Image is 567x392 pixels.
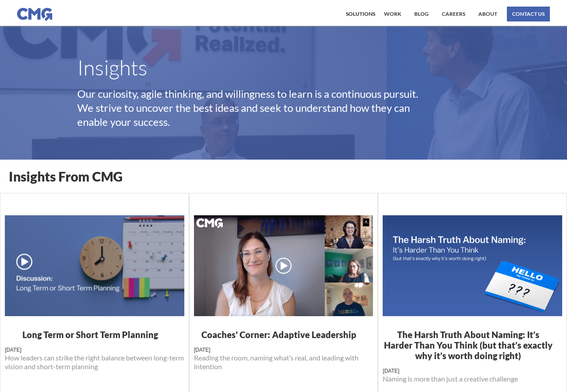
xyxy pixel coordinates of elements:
[77,87,446,129] p: Our curiosity, agile thinking, and willingness to learn is a continuous pursuit. We strive to unc...
[194,353,373,371] p: Reading the room, naming what’s real, and leading with intention
[5,329,184,380] a: Long Term or Short Term Planning[DATE]How leaders can strike the right balance between long-term ...
[383,329,562,392] a: The Harsh Truth About Naming: It’s Harder Than You Think (but that’s exactly why it’s worth doing...
[346,11,375,17] div: Solutions
[383,374,562,383] p: Naming is more than just a creative challenge
[17,8,52,21] img: CMG logo in blue.
[5,329,184,340] h1: Long Term or Short Term Planning
[476,7,499,21] a: About
[77,57,490,78] h1: Insights
[5,353,184,371] p: How leaders can strike the right balance between long-term vision and short-term planning
[440,7,467,21] a: Careers
[512,11,545,17] div: contact us
[383,329,562,361] h1: The Harsh Truth About Naming: It’s Harder Than You Think (but that’s exactly why it’s worth doing...
[194,329,373,380] a: Coaches' Corner: Adaptive Leadership[DATE]Reading the room, naming what’s real, and leading with ...
[5,346,184,353] div: [DATE]
[382,7,403,21] a: work
[194,346,373,353] div: [DATE]
[383,367,562,374] div: [DATE]
[412,7,431,21] a: Blog
[194,329,373,340] h1: Coaches' Corner: Adaptive Leadership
